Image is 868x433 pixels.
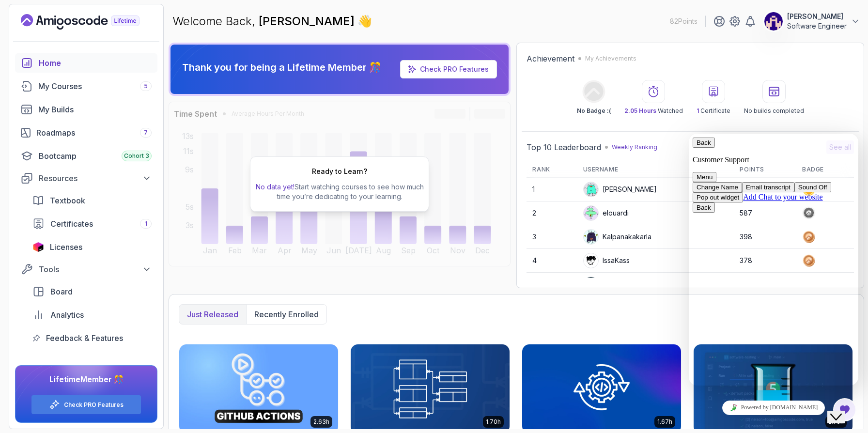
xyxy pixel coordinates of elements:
[64,401,124,409] a: Check PRO Features
[36,127,152,139] div: Roadmaps
[624,107,656,114] span: 2.05 Hours
[583,253,630,268] div: IssaKass
[27,214,157,233] a: certificates
[15,146,157,166] a: bootcamp
[527,53,574,64] h2: Achievement
[27,191,157,210] a: textbook
[583,182,657,197] div: [PERSON_NAME]
[259,14,357,28] span: [PERSON_NAME]
[584,206,598,220] img: default monster avatar
[144,129,148,137] span: 7
[254,309,319,320] p: Recently enrolled
[787,21,847,31] p: Software Engineer
[312,167,367,176] h2: Ready to Learn?
[689,134,858,386] iframe: chat widget
[527,249,577,273] td: 4
[39,57,152,69] div: Home
[31,395,141,415] button: Check PRO Features
[313,418,329,426] p: 2.63h
[583,277,638,292] div: Apply5489
[246,305,326,324] button: Recently enrolled
[254,182,425,201] p: Start watching courses to see how much time you’re dedicating to your learning.
[400,60,497,78] a: Check PRO Features
[15,53,157,73] a: home
[15,100,157,119] a: builds
[187,309,238,320] p: Just released
[46,332,123,344] span: Feedback & Features
[670,16,697,26] p: 82 Points
[584,253,598,268] img: user profile image
[27,237,157,257] a: licenses
[584,230,598,244] img: default monster avatar
[827,394,858,423] iframe: chat widget
[744,107,804,115] p: No builds completed
[145,220,147,228] span: 1
[39,263,152,275] div: Tools
[38,80,152,92] div: My Courses
[15,123,157,142] a: roadmaps
[577,162,734,178] th: Username
[584,277,598,292] img: user profile image
[50,241,82,253] span: Licenses
[179,305,246,324] button: Just released
[357,14,372,29] span: 👋
[21,14,162,30] a: Landing page
[50,218,93,230] span: Certificates
[697,107,730,115] p: Certificate
[256,183,294,191] span: No data yet!
[50,309,84,321] span: Analytics
[624,107,683,115] p: Watched
[584,182,598,197] img: default monster avatar
[527,273,577,296] td: 5
[527,178,577,201] td: 1
[172,14,372,29] p: Welcome Back,
[764,12,783,31] img: user profile image
[583,229,651,245] div: Kalpanakakarla
[124,152,149,160] span: Cohort 3
[39,150,152,162] div: Bootcamp
[420,65,489,73] a: Check PRO Features
[182,61,381,74] p: Thank you for being a Lifetime Member 🎊
[764,12,860,31] button: user profile image[PERSON_NAME]Software Engineer
[787,12,847,21] p: [PERSON_NAME]
[527,162,577,178] th: Rank
[577,107,611,115] p: No Badge :(
[697,107,699,114] span: 1
[27,282,157,301] a: board
[39,172,152,184] div: Resources
[50,286,73,297] span: Board
[38,104,152,115] div: My Builds
[583,205,629,221] div: elouardi
[15,261,157,278] button: Tools
[15,77,157,96] a: courses
[585,55,636,62] p: My Achievements
[527,201,577,225] td: 2
[657,418,672,426] p: 1.67h
[689,397,858,418] iframe: chat widget
[15,170,157,187] button: Resources
[486,418,501,426] p: 1.70h
[50,195,85,206] span: Textbook
[527,141,601,153] h2: Top 10 Leaderboard
[27,305,157,325] a: analytics
[27,328,157,348] a: feedback
[144,82,148,90] span: 5
[612,143,657,151] p: Weekly Ranking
